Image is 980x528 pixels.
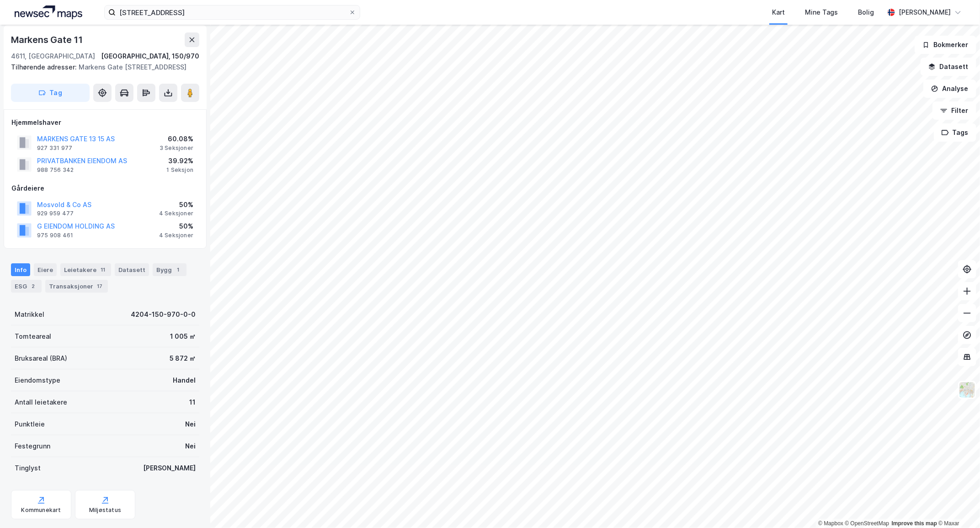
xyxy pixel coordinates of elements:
div: 988 756 342 [37,166,74,174]
img: Z [959,381,976,399]
div: Punktleie [15,419,45,430]
div: 2 [29,282,38,291]
div: Kart [772,7,785,18]
div: 50% [159,199,193,210]
div: 929 959 477 [37,210,74,217]
img: logo.a4113a55bc3d86da70a041830d287a7e.svg [15,5,82,19]
div: Info [11,263,30,276]
div: 11 [189,397,196,408]
button: Datasett [921,58,976,76]
div: 927 331 977 [37,144,72,152]
div: Kontrollprogram for chat [934,484,980,528]
button: Analyse [923,80,976,98]
div: Nei [185,441,196,452]
div: 1 [174,265,183,274]
a: OpenStreetMap [845,520,889,527]
div: 4 Seksjoner [159,210,193,217]
div: 4204-150-970-0-0 [131,309,196,320]
div: [PERSON_NAME] [899,7,951,18]
div: Nei [185,419,196,430]
div: 1 005 ㎡ [170,331,196,342]
div: Eiere [34,263,57,276]
iframe: Chat Widget [934,484,980,528]
div: Matrikkel [15,309,44,320]
div: 11 [98,265,107,274]
div: Datasett [115,263,149,276]
div: Markens Gate 11 [11,32,85,47]
div: Mine Tags [805,7,838,18]
div: Bygg [153,263,186,276]
a: Improve this map [892,520,937,527]
button: Bokmerker [915,36,976,54]
div: Transaksjoner [45,280,108,293]
div: [GEOGRAPHIC_DATA], 150/970 [101,51,199,62]
button: Tags [934,123,976,142]
div: Antall leietakere [15,397,67,408]
div: 17 [95,282,104,291]
div: 5 872 ㎡ [170,353,196,364]
span: Tilhørende adresser: [11,63,79,71]
div: ESG [11,280,42,293]
div: Tinglyst [15,463,41,474]
input: Søk på adresse, matrikkel, gårdeiere, leietakere eller personer [116,5,349,19]
div: Kommunekart [21,507,61,514]
div: Miljøstatus [89,507,121,514]
div: Tomteareal [15,331,51,342]
div: Handel [173,375,196,386]
div: 50% [159,221,193,232]
div: Bruksareal (BRA) [15,353,67,364]
div: 60.08% [160,133,193,144]
div: Festegrunn [15,441,50,452]
div: 39.92% [166,155,193,166]
div: Bolig [858,7,874,18]
div: 1 Seksjon [166,166,193,174]
div: 3 Seksjoner [160,144,193,152]
div: Gårdeiere [11,183,199,194]
div: 4611, [GEOGRAPHIC_DATA] [11,51,95,62]
div: 975 908 461 [37,232,73,239]
div: 4 Seksjoner [159,232,193,239]
a: Mapbox [818,520,843,527]
button: Tag [11,84,90,102]
div: [PERSON_NAME] [143,463,196,474]
div: Hjemmelshaver [11,117,199,128]
div: Eiendomstype [15,375,60,386]
button: Filter [932,101,976,120]
div: Leietakere [60,263,111,276]
div: Markens Gate [STREET_ADDRESS] [11,62,192,73]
